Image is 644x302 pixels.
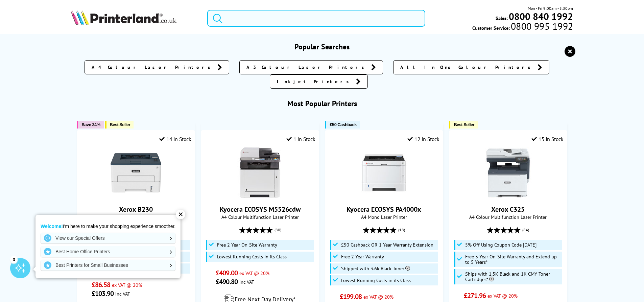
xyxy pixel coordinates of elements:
[217,242,277,248] span: Free 2 Year On-Site Warranty
[398,224,405,236] span: (18)
[483,193,533,200] a: Xerox C325
[464,291,486,300] span: £271.96
[393,60,549,74] a: All In One Colour Printers
[491,205,525,214] a: Xerox C325
[487,293,518,299] span: ex VAT @ 20%
[217,254,287,259] span: Lowest Running Costs in its Class
[239,270,269,276] span: ex VAT @ 20%
[400,64,534,71] span: All In One Colour Printers
[341,266,410,271] span: Shipped with 3.6k Black Toner
[92,64,214,71] span: A4 Colour Laser Printers
[454,122,474,127] span: Best Seller
[275,224,281,236] span: (80)
[359,193,409,200] a: Kyocera ECOSYS PA4000x
[159,136,191,142] div: 14 In Stock
[329,214,439,220] span: A4 Mono Laser Printer
[239,60,383,74] a: A3 Colour Laser Printers
[81,122,100,127] span: Save 34%
[341,278,411,283] span: Lowest Running Costs in its Class
[92,280,110,289] span: £86.58
[341,242,433,248] span: £50 Cashback OR 1 Year Warranty Extension
[235,147,285,198] img: Kyocera ECOSYS M5526cdw
[465,271,561,282] span: Ships with 1.5K Black and 1K CMY Toner Cartridges*
[112,282,142,288] span: ex VAT @ 20%
[340,292,362,301] span: £199.08
[41,233,175,243] a: View our Special Offers
[41,260,175,271] a: Best Printers for Small Businesses
[216,269,238,277] span: £409.00
[92,289,114,298] span: £103.90
[71,42,573,51] h3: Popular Searches
[41,224,63,229] strong: Welcome!
[531,136,563,142] div: 15 In Stock
[111,193,161,200] a: Xerox B230
[207,10,425,27] input: S
[77,121,103,129] button: Save 34%
[496,15,508,21] span: Sales:
[10,256,18,263] div: 3
[216,277,238,286] span: £490.80
[483,147,533,198] img: Xerox C325
[363,294,393,300] span: ex VAT @ 20%
[115,291,130,297] span: inc VAT
[176,210,185,219] div: ✕
[277,78,353,85] span: Inkjet Printers
[465,254,561,265] span: Free 3 Year On-Site Warranty and Extend up to 5 Years*
[508,13,573,20] a: 0800 840 1992
[85,60,229,74] a: A4 Colour Laser Printers
[465,242,536,248] span: 5% Off Using Coupon Code [DATE]
[105,121,134,129] button: Best Seller
[359,147,409,198] img: Kyocera ECOSYS PA4000x
[270,74,368,89] a: Inkjet Printers
[330,122,356,127] span: £50 Cashback
[286,136,315,142] div: 1 In Stock
[41,223,175,229] p: I'm here to make your shopping experience smoother.
[528,5,573,11] span: Mon - Fri 9:00am - 5:30pm
[71,10,176,25] img: Printerland Logo
[119,205,153,214] a: Xerox B230
[110,122,130,127] span: Best Seller
[325,121,360,129] button: £50 Cashback
[509,10,573,23] b: 0800 840 1992
[449,121,478,129] button: Best Seller
[220,205,301,214] a: Kyocera ECOSYS M5526cdw
[111,147,161,198] img: Xerox B230
[472,23,573,31] span: Customer Service:
[341,254,384,259] span: Free 2 Year Warranty
[522,224,529,236] span: (84)
[239,279,254,285] span: inc VAT
[235,193,285,200] a: Kyocera ECOSYS M5526cdw
[71,10,199,26] a: Printerland Logo
[246,64,368,71] span: A3 Colour Laser Printers
[347,205,421,214] a: Kyocera ECOSYS PA4000x
[205,214,315,220] span: A4 Colour Multifunction Laser Printer
[453,214,563,220] span: A4 Colour Multifunction Laser Printer
[510,23,573,29] span: 0800 995 1992
[41,246,175,257] a: Best Home Office Printers
[407,136,439,142] div: 12 In Stock
[71,99,573,108] h3: Most Popular Printers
